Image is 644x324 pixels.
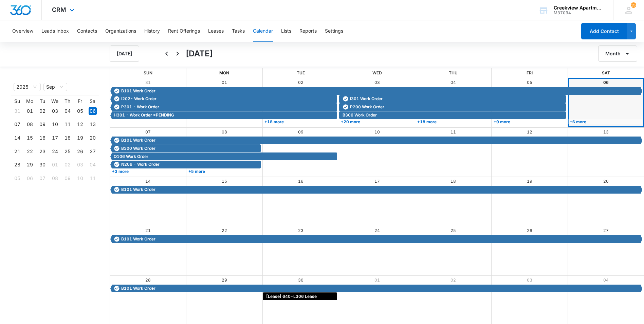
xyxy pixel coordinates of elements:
[63,134,72,142] div: 18
[63,161,72,169] div: 02
[374,80,380,85] a: 03
[298,228,303,233] a: 23
[12,20,33,42] button: Overview
[74,145,86,158] td: 2025-09-26
[232,20,245,42] button: Tasks
[222,228,227,233] a: 22
[36,145,49,158] td: 2025-09-23
[374,129,380,134] a: 10
[374,228,380,233] a: 24
[222,179,227,184] a: 15
[89,107,97,115] div: 06
[350,104,384,110] span: P200 Work Order
[121,236,155,242] span: B101 Work Order
[23,131,36,145] td: 2025-09-15
[26,161,34,169] div: 29
[121,96,157,102] span: I202- Work Order
[38,120,47,128] div: 09
[298,129,303,134] a: 09
[527,179,532,184] a: 19
[114,154,148,160] span: Q106 Work Order
[89,161,97,169] div: 04
[63,120,72,128] div: 11
[554,11,603,15] div: account id
[112,104,335,110] div: P301 - Work Order
[145,228,151,233] a: 21
[49,131,61,145] td: 2025-09-17
[38,161,47,169] div: 30
[13,161,21,169] div: 28
[36,104,49,118] td: 2025-09-02
[51,120,59,128] div: 10
[11,98,23,104] th: Su
[51,107,59,115] div: 03
[263,119,337,124] a: +18 more
[13,120,21,128] div: 07
[89,174,97,182] div: 11
[13,107,21,115] div: 31
[341,104,564,110] div: P200 Work Order
[26,134,34,142] div: 15
[450,277,456,283] a: 02
[23,158,36,172] td: 2025-09-29
[49,98,61,104] th: We
[23,104,36,118] td: 2025-09-01
[74,172,86,185] td: 2025-10-10
[112,137,641,143] div: B101 Work Order
[527,80,532,85] a: 05
[603,228,609,233] a: 27
[11,158,23,172] td: 2025-09-28
[350,96,383,102] span: I301 Work Order
[86,172,99,185] td: 2025-10-11
[74,118,86,131] td: 2025-09-12
[89,120,97,128] div: 13
[631,2,636,8] span: 156
[299,20,317,42] button: Reports
[416,119,490,124] a: +18 more
[112,236,641,242] div: B101 Work Order
[26,147,34,156] div: 22
[11,131,23,145] td: 2025-09-14
[86,145,99,158] td: 2025-09-27
[145,80,151,85] a: 31
[61,118,74,131] td: 2025-09-11
[36,172,49,185] td: 2025-10-07
[187,169,261,174] a: +5 more
[339,119,413,124] a: +20 more
[49,158,61,172] td: 2025-10-01
[36,118,49,131] td: 2025-09-09
[527,70,533,75] span: Fri
[23,172,36,185] td: 2025-10-06
[13,134,21,142] div: 14
[266,293,317,300] span: [Lease] 640-L306 Lease
[112,96,335,102] div: I202- Work Order
[36,98,49,104] th: Tu
[121,285,155,291] span: B101 Work Order
[298,80,303,85] a: 02
[23,145,36,158] td: 2025-09-22
[264,293,335,300] div: [Lease] 640-L306 Lease
[13,174,21,182] div: 05
[89,134,97,142] div: 20
[26,174,34,182] div: 06
[603,80,609,85] a: 06
[76,147,84,156] div: 26
[527,228,532,233] a: 26
[63,107,72,115] div: 04
[86,118,99,131] td: 2025-09-13
[602,70,610,75] span: Sat
[61,98,74,104] th: Th
[41,20,69,42] button: Leads Inbox
[63,174,72,182] div: 09
[51,161,59,169] div: 01
[61,172,74,185] td: 2025-10-09
[172,48,183,59] button: Next
[52,6,66,13] span: CRM
[76,134,84,142] div: 19
[598,46,637,62] button: Month
[374,179,380,184] a: 17
[76,174,84,182] div: 10
[603,129,609,134] a: 13
[51,174,59,182] div: 08
[11,118,23,131] td: 2025-09-07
